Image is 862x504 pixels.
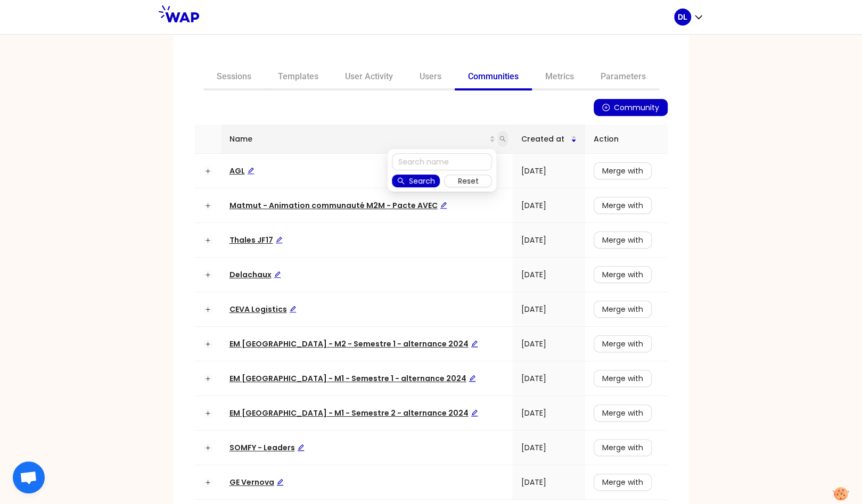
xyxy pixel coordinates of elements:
[512,188,585,223] td: [DATE]
[229,442,305,453] span: SOMFY - Leaders
[594,335,652,352] button: Merge with
[229,304,297,315] span: CEVA Logistics
[602,476,643,488] span: Merge with
[229,477,284,488] span: GE Vernova
[203,167,212,175] button: Expand row
[602,200,643,211] span: Merge with
[594,162,652,179] button: Merge with
[297,444,305,451] span: edit
[13,461,45,493] div: Ouvrir le chat
[229,408,478,418] a: EM [GEOGRAPHIC_DATA] - M1 - Semestre 2 - alternance 2024Edit
[203,65,265,90] a: Sessions
[229,200,447,211] span: Matmut - Animation communauté M2M - Pacte AVEC
[678,12,687,22] p: DL
[406,65,455,90] a: Users
[512,258,585,292] td: [DATE]
[602,303,643,315] span: Merge with
[229,338,478,349] span: EM [GEOGRAPHIC_DATA] - M2 - Semestre 1 - alternance 2024
[229,166,255,176] span: AGL
[274,269,281,280] div: Edit
[229,235,283,245] a: Thales JF17Edit
[229,442,305,453] a: SOMFY - LeadersEdit
[594,439,652,456] button: Merge with
[512,154,585,188] td: [DATE]
[229,235,283,245] span: Thales JF17
[229,133,490,145] span: Name
[512,223,585,258] td: [DATE]
[469,375,476,382] span: edit
[585,125,668,154] th: Action
[275,236,283,244] span: edit
[602,442,643,453] span: Merge with
[594,266,652,283] button: Merge with
[229,304,297,315] a: CEVA LogisticsEdit
[289,303,297,315] div: Edit
[203,443,212,452] button: Expand row
[602,165,643,177] span: Merge with
[512,431,585,465] td: [DATE]
[512,396,585,431] td: [DATE]
[276,478,284,486] span: edit
[297,442,305,453] div: Edit
[203,270,212,279] button: Expand row
[229,373,476,384] a: EM [GEOGRAPHIC_DATA] - M1 - Semestre 1 - alternance 2024Edit
[203,305,212,313] button: Expand row
[247,167,255,175] span: edit
[203,201,212,210] button: Expand row
[203,340,212,348] button: Expand row
[594,232,652,249] button: Merge with
[674,9,704,26] button: DL
[229,166,255,176] a: AGLEdit
[602,407,643,419] span: Merge with
[602,373,643,384] span: Merge with
[275,234,283,246] div: Edit
[229,269,281,280] a: DelachauxEdit
[203,374,212,383] button: Expand row
[532,65,587,90] a: Metrics
[471,409,478,417] span: edit
[229,408,478,418] span: EM [GEOGRAPHIC_DATA] - M1 - Semestre 2 - alternance 2024
[469,373,476,384] div: Edit
[229,477,284,488] a: GE VernovaEdit
[274,271,281,278] span: edit
[521,133,570,145] span: Created at
[512,361,585,396] td: [DATE]
[229,200,447,211] a: Matmut - Animation communauté M2M - Pacte AVECEdit
[614,102,659,113] span: Community
[276,476,284,488] div: Edit
[602,269,643,280] span: Merge with
[594,370,652,387] button: Merge with
[440,202,447,209] span: edit
[455,65,532,90] a: Communities
[229,269,281,280] span: Delachaux
[229,338,478,349] a: EM [GEOGRAPHIC_DATA] - M2 - Semestre 1 - alternance 2024Edit
[587,65,659,90] a: Parameters
[265,65,332,90] a: Templates
[594,197,652,214] button: Merge with
[594,99,668,116] button: plus-circleCommunity
[203,236,212,244] button: Expand row
[471,340,478,348] span: edit
[229,373,476,384] span: EM [GEOGRAPHIC_DATA] - M1 - Semestre 1 - alternance 2024
[203,409,212,417] button: Expand row
[602,234,643,246] span: Merge with
[203,478,212,486] button: Expand row
[512,327,585,361] td: [DATE]
[602,104,610,112] span: plus-circle
[512,292,585,327] td: [DATE]
[499,136,506,142] span: search
[512,465,585,500] td: [DATE]
[594,474,652,491] button: Merge with
[594,404,652,422] button: Merge with
[471,338,478,350] div: Edit
[332,65,406,90] a: User Activity
[497,131,508,147] span: search
[440,200,447,211] div: Edit
[594,301,652,318] button: Merge with
[247,165,255,177] div: Edit
[471,407,478,419] div: Edit
[289,305,297,313] span: edit
[602,338,643,350] span: Merge with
